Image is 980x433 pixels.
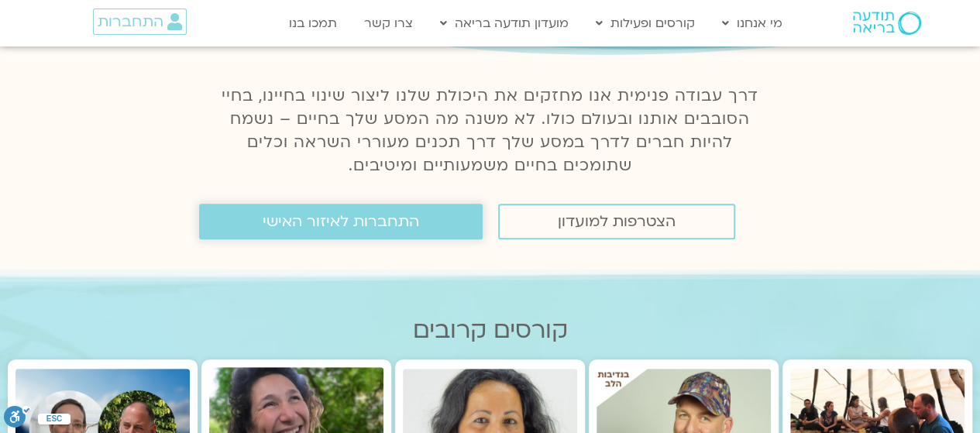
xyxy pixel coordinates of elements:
a: התחברות [93,9,187,35]
h2: קורסים קרובים [8,317,972,344]
span: התחברות [98,13,163,30]
span: הצטרפות למועדון [558,213,676,230]
a: קורסים ופעילות [588,9,703,38]
a: מועדון תודעה בריאה [432,9,576,38]
a: תמכו בנו [281,9,345,38]
span: התחברות לאיזור האישי [263,213,419,230]
p: דרך עבודה פנימית אנו מחזקים את היכולת שלנו ליצור שינוי בחיינו, בחיי הסובבים אותנו ובעולם כולו. לא... [213,84,768,177]
a: הצטרפות למועדון [498,204,735,239]
img: תודעה בריאה [853,12,921,35]
a: מי אנחנו [714,9,790,38]
a: התחברות לאיזור האישי [199,204,483,239]
a: צרו קשר [356,9,421,38]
